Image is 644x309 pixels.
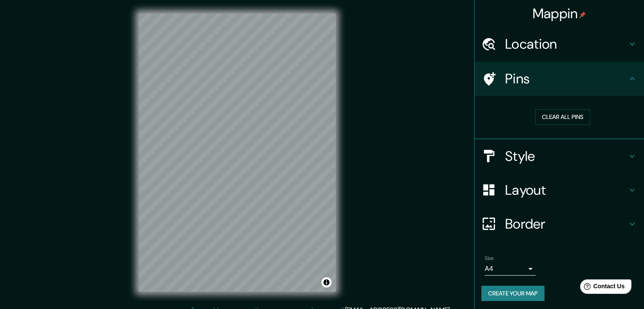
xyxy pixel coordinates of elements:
img: pin-icon.png [579,11,586,18]
div: Pins [475,62,644,96]
div: A4 [485,262,536,276]
div: Location [475,27,644,61]
h4: Pins [505,70,627,87]
h4: Layout [505,182,627,199]
button: Create your map [481,286,544,301]
h4: Border [505,215,627,232]
div: Style [475,139,644,173]
label: Size [485,254,494,262]
h4: Mappin [533,5,586,22]
div: Layout [475,173,644,207]
button: Toggle attribution [321,277,332,287]
h4: Style [505,148,627,165]
iframe: Help widget launcher [569,276,635,300]
button: Clear all pins [535,109,590,125]
div: Border [475,207,644,241]
canvas: Map [139,14,336,292]
h4: Location [505,36,627,52]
